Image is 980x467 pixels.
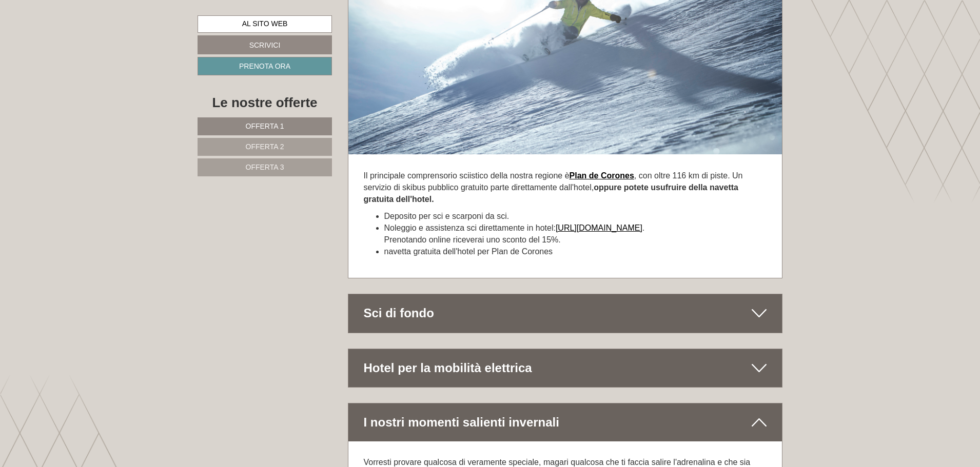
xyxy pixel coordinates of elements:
[242,19,288,28] font: Al sito web
[246,163,284,171] font: Offerta 3
[239,62,290,70] font: Prenota ora
[364,183,738,204] font: oppure potete usufruire della navetta gratuita dell'hotel.
[384,212,509,220] font: Deposito per sci e scarponi da sci.
[198,35,332,54] a: Scrivici
[198,15,332,33] a: Al sito web
[364,415,559,429] font: I nostri momenti salienti invernali
[364,171,570,180] font: Il principale comprensorio sciistico della nostra regione è
[384,235,561,244] font: Prenotando online riceverai uno sconto del 15%.
[364,306,434,320] font: Sci di fondo
[246,143,284,151] font: Offerta 2
[570,171,634,180] a: Plan de Corones
[642,224,644,232] font: .
[246,122,284,130] font: Offerta 1
[556,224,642,232] a: [URL][DOMAIN_NAME]
[384,224,556,232] font: Noleggio e assistenza sci direttamente in hotel:
[364,361,532,375] font: Hotel per la mobilità elettrica
[249,41,281,49] font: Scrivici
[198,57,332,75] a: Prenota ora
[384,247,553,256] font: navetta gratuita dell'hotel per Plan de Corones
[212,95,317,110] font: Le nostre offerte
